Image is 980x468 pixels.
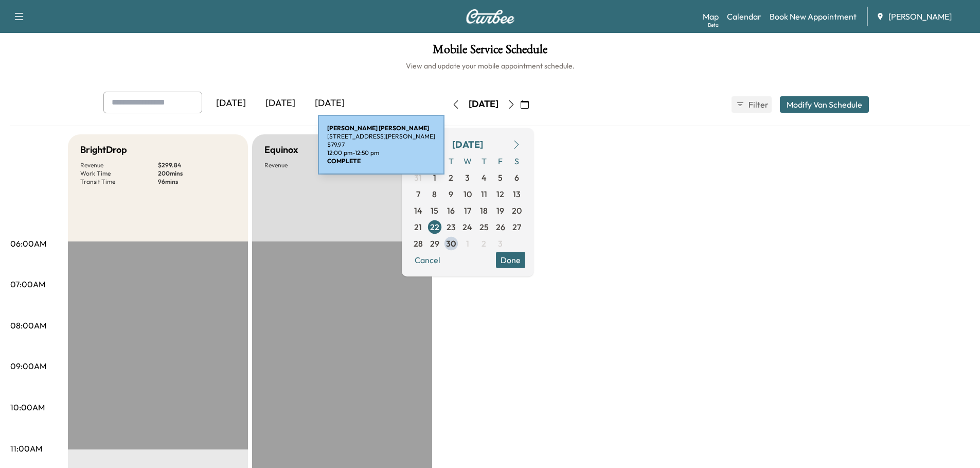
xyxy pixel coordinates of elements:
[512,204,522,217] span: 20
[449,171,453,184] span: 2
[466,237,469,250] span: 1
[888,10,952,23] span: [PERSON_NAME]
[158,169,236,178] p: 200 mins
[732,96,772,113] button: Filter
[256,92,305,115] div: [DATE]
[447,204,455,217] span: 16
[158,161,236,169] p: $ 299.84
[264,143,298,157] h5: Equinox
[449,188,453,200] span: 9
[10,442,42,455] p: 11:00AM
[447,221,456,233] span: 23
[462,221,472,233] span: 24
[452,137,483,152] div: [DATE]
[496,221,505,233] span: 26
[498,237,503,250] span: 3
[498,171,503,184] span: 5
[481,188,487,200] span: 11
[514,171,519,184] span: 6
[433,171,436,184] span: 1
[496,188,504,200] span: 12
[416,188,420,200] span: 7
[80,161,158,169] p: Revenue
[469,98,498,111] div: [DATE]
[10,319,46,332] p: 08:00AM
[482,171,487,184] span: 4
[480,204,488,217] span: 18
[10,61,970,71] h6: View and update your mobile appointment schedule.
[496,252,525,268] button: Done
[466,9,515,24] img: Curbee Logo
[479,221,489,233] span: 25
[305,92,354,115] div: [DATE]
[10,278,45,290] p: 07:00AM
[410,252,445,268] button: Cancel
[512,221,521,233] span: 27
[430,237,439,250] span: 29
[464,188,472,200] span: 10
[430,221,439,233] span: 22
[770,10,857,23] a: Book New Appointment
[465,171,470,184] span: 3
[414,171,422,184] span: 31
[431,204,438,217] span: 15
[10,43,970,61] h1: Mobile Service Schedule
[459,153,476,169] span: W
[10,360,46,372] p: 09:00AM
[492,153,509,169] span: F
[509,153,525,169] span: S
[80,178,158,186] p: Transit Time
[80,169,158,178] p: Work Time
[464,204,471,217] span: 17
[414,237,423,250] span: 28
[513,188,521,200] span: 13
[749,98,767,111] span: Filter
[414,204,422,217] span: 14
[446,237,456,250] span: 30
[158,178,236,186] p: 96 mins
[780,96,869,113] button: Modify Van Schedule
[432,188,437,200] span: 8
[10,237,46,250] p: 06:00AM
[496,204,504,217] span: 19
[727,10,761,23] a: Calendar
[476,153,492,169] span: T
[703,10,719,23] a: MapBeta
[443,153,459,169] span: T
[264,161,342,169] p: Revenue
[482,237,486,250] span: 2
[414,221,422,233] span: 21
[206,92,256,115] div: [DATE]
[708,21,719,29] div: Beta
[10,401,45,413] p: 10:00AM
[80,143,127,157] h5: BrightDrop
